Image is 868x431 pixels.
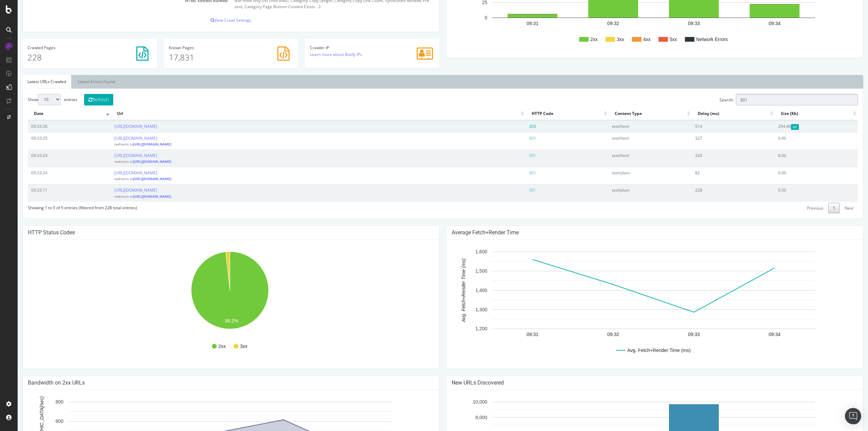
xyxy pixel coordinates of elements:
h4: New URLs Discovered [434,379,840,386]
p: 228 [10,52,134,63]
small: redirects to [97,176,154,181]
text: 600 [38,418,46,424]
text: 09:34 [751,21,763,26]
td: 0.00 [757,150,840,167]
td: 228 [674,184,757,201]
a: [URL][DOMAIN_NAME] [116,142,154,146]
td: text/plain [591,184,674,201]
a: 1 [811,203,822,213]
p: 17,831 [151,52,276,63]
text: 09:31 [509,21,521,26]
text: 5xx [652,37,659,42]
td: 0.00 [757,132,840,150]
th: Size (Kb): activate to sort column ascending [757,107,840,120]
span: 200 [511,123,518,129]
text: 0 [467,15,470,21]
input: Search: [718,94,840,105]
td: 294.46 [757,120,840,132]
a: Next [823,203,840,213]
div: Open Intercom Messenger [845,408,861,424]
td: 09:33:26 [10,120,93,132]
td: 09:33:24 [10,150,93,167]
text: 1,200 [458,326,470,331]
text: 1,600 [458,249,470,254]
span: Gzipped Content [773,124,781,130]
text: 98.2% [207,318,221,324]
span: 301 [511,135,518,141]
th: Content Type: activate to sort column ascending [591,107,674,120]
text: 800 [38,399,46,405]
a: [URL][DOMAIN_NAME] [97,187,140,193]
a: Learn more about Botify IPs [292,52,344,57]
text: 09:32 [590,21,601,26]
text: 4xx [626,37,633,42]
span: 301 [511,187,518,193]
th: Url: activate to sort column ascending [93,107,508,120]
td: text/html [591,120,674,132]
h4: Pages Crawled [10,45,134,50]
th: Date: activate to sort column ascending [10,107,93,120]
span: 301 [511,170,518,176]
h4: Crawler IP [292,45,417,50]
text: Avg. Fetch+Render Time (ms) [610,348,673,353]
a: Latest Errors Found [55,75,102,89]
td: text/html [591,132,674,150]
a: [URL][DOMAIN_NAME] [97,123,140,129]
text: 1,400 [458,288,470,293]
div: Showing 1 to 5 of 5 entries (filtered from 228 total entries) [10,202,119,211]
text: 09:33 [670,332,682,337]
td: 320 [674,150,757,167]
text: 2xx [201,344,208,349]
a: [URL][DOMAIN_NAME] [97,135,140,141]
select: Showentries [20,94,43,105]
td: 09:33:24 [10,167,93,184]
a: [URL][DOMAIN_NAME] [116,176,154,181]
text: 1,300 [458,307,470,312]
td: 514 [674,120,757,132]
text: 09:33 [670,21,682,26]
a: [URL][DOMAIN_NAME] [97,153,140,158]
small: redirects to [97,159,154,164]
h4: Pages Known [151,45,276,50]
th: HTTP Code: activate to sort column ascending [508,107,591,120]
text: 3xx [599,37,607,42]
text: 1,500 [458,268,470,274]
text: 09:32 [590,332,601,337]
text: Network Errors [678,37,710,42]
label: Show entries [10,94,60,105]
text: 3xx [222,344,230,349]
svg: A chart. [10,245,414,364]
td: text/plain [591,167,674,184]
a: [URL][DOMAIN_NAME] [97,170,140,176]
text: 10,000 [455,399,470,405]
th: Delay (ms): activate to sort column ascending [674,107,757,120]
text: Avg. Fetch+Render Time (ms) [443,258,449,322]
td: 82 [674,167,757,184]
h4: HTTP Status Codes [10,229,416,236]
button: Refresh [66,94,96,105]
a: [URL][DOMAIN_NAME] [116,194,154,199]
td: 0.00 [757,184,840,201]
td: 327 [674,132,757,150]
a: Latest URLs Crawled [5,75,54,89]
a: [URL][DOMAIN_NAME] [116,159,154,164]
text: 09:34 [751,332,763,337]
label: Search: [702,94,840,105]
td: 0.00 [757,167,840,184]
text: 09:31 [509,332,521,337]
h4: Average Fetch+Render Time [434,229,840,236]
p: View Crawl Settings [10,17,416,23]
td: text/html [591,150,674,167]
a: Previous [785,203,810,213]
text: 2xx [573,37,580,42]
small: redirects to [97,142,154,146]
td: 09:33:25 [10,132,93,150]
text: 8,000 [458,415,470,420]
svg: A chart. [434,245,838,364]
h4: Bandwidth on 2xx URLs [10,379,416,386]
span: 301 [511,153,518,158]
td: 09:33:11 [10,184,93,201]
small: redirects to [97,194,154,199]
